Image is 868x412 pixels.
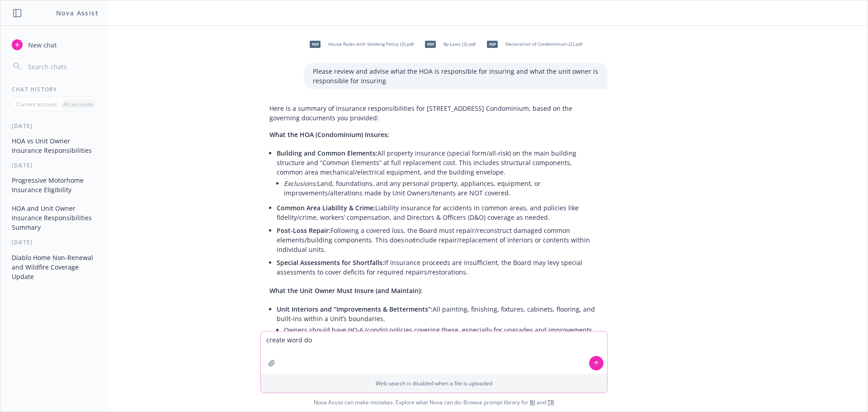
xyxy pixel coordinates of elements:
a: TR [547,398,554,406]
span: pdf [425,41,436,47]
span: pdf [487,41,498,47]
em: not [404,236,414,244]
input: Search chats [26,60,98,73]
span: Declaration of Condominium (2).pdf [505,41,582,47]
button: HOA and Unit Owner Insurance Responsibilities Summary [8,201,102,235]
span: What the Unit Owner Must Insure (and Maintain): [269,286,422,295]
span: What the HOA (Condominium) Insures: [269,130,389,139]
span: By-Laws (3).pdf [443,41,476,47]
button: Diablo Home Non-Renewal and Wildfire Coverage Update [8,250,102,284]
li: All property insurance (special form/all-risk) on the main building structure and “Common Element... [277,147,599,201]
span: Special Assessments for Shortfalls: [277,258,384,267]
span: New chat [26,40,57,50]
button: New chat [8,37,102,53]
li: Following a covered loss, the Board must repair/reconstruct damaged common elements/building comp... [277,224,599,256]
li: Owners should have HO-6 (condo) policies covering these, especially for upgrades and improvements. [284,323,599,336]
div: [DATE] [1,122,109,130]
span: Unit Interiors and “Improvements & Betterments”: [277,305,433,313]
button: HOA vs Unit Owner Insurance Responsibilities [8,133,102,158]
button: Progressive Motorhome Insurance Eligibility [8,173,102,197]
span: Nova Assist can make mistakes. Explore what Nova can do: Browse prompt library for and [4,393,864,412]
em: Exclusions: [284,179,317,188]
span: House Rules with Smoking Policy (3).pdf [328,41,414,47]
li: All painting, finishing, fixtures, cabinets, flooring, and built-ins within a Unit’s boundaries. [277,303,599,338]
h1: Nova Assist [56,8,99,18]
div: [DATE] [1,161,109,169]
textarea: create word dow [261,331,607,374]
a: BI [530,398,535,406]
span: pdf [310,41,321,47]
div: pdfBy-Laws (3).pdf [419,33,477,56]
p: Here is a summary of insurance responsibilities for [STREET_ADDRESS] Condominium, based on the go... [269,104,599,123]
span: Building and Common Elements: [277,149,377,157]
div: Chat History [1,85,109,93]
p: Web search is disabled when a file is uploaded [266,379,602,387]
span: Common Area Liability & Crime: [277,204,375,212]
p: All accounts [63,100,94,108]
div: pdfHouse Rules with Smoking Policy (3).pdf [304,33,415,56]
div: [DATE] [1,238,109,246]
p: Current account [16,100,57,108]
div: pdfDeclaration of Condominium (2).pdf [481,33,584,56]
li: If insurance proceeds are insufficient, the Board may levy special assessments to cover deficits ... [277,256,599,279]
p: Please review and advise what the HOA is responsible for insuring and what the unit owner is resp... [313,66,599,85]
li: Land, foundations, and any personal property, appliances, equipment, or improvements/alterations ... [284,177,599,199]
span: Post-Loss Repair: [277,226,330,235]
li: Liability insurance for accidents in common areas, and policies like fidelity/crime, workers’ com... [277,201,599,224]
